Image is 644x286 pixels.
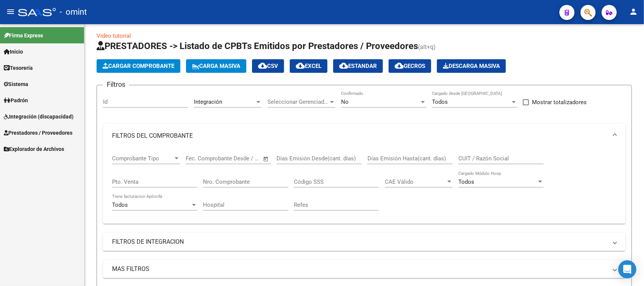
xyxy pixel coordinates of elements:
[103,260,626,278] mat-expansion-panel-header: MAS FILTROS
[186,155,216,162] input: Fecha inicio
[4,145,64,153] span: Explorador de Archivos
[629,7,638,16] mat-icon: person
[339,63,377,69] span: Estandar
[437,59,506,73] button: Descarga Masiva
[296,63,321,69] span: EXCEL
[194,98,222,105] span: Integración
[97,59,180,73] button: Cargar Comprobante
[103,63,174,69] span: Cargar Comprobante
[341,98,349,105] span: No
[60,4,87,20] span: - omint
[267,98,329,105] span: Seleccionar Gerenciador
[103,148,626,224] div: FILTROS DEL COMPROBANTE
[6,7,15,16] mat-icon: menu
[437,59,506,73] app-download-masive: Descarga masiva de comprobantes (adjuntos)
[112,238,607,246] mat-panel-title: FILTROS DE INTEGRACION
[385,178,446,185] span: CAE Válido
[290,59,327,73] button: EXCEL
[4,31,43,40] span: Firma Express
[262,155,271,163] button: Open calendar
[443,63,500,69] span: Descarga Masiva
[333,59,383,73] button: Estandar
[103,79,129,90] h3: Filtros
[112,132,607,140] mat-panel-title: FILTROS DEL COMPROBANTE
[4,112,74,121] span: Integración (discapacidad)
[432,98,448,105] span: Todos
[395,61,404,70] mat-icon: cloud_download
[112,265,607,273] mat-panel-title: MAS FILTROS
[418,43,436,51] span: (alt+q)
[112,155,173,162] span: Comprobante Tipo
[4,48,23,56] span: Inicio
[252,59,284,73] button: CSV
[258,61,267,70] mat-icon: cloud_download
[97,41,418,51] span: PRESTADORES -> Listado de CPBTs Emitidos por Prestadores / Proveedores
[103,124,626,148] mat-expansion-panel-header: FILTROS DEL COMPROBANTE
[532,98,587,107] span: Mostrar totalizadores
[4,96,28,105] span: Padrón
[389,59,431,73] button: Gecros
[339,61,348,70] mat-icon: cloud_download
[395,63,425,69] span: Gecros
[192,63,240,69] span: Carga Masiva
[4,129,72,137] span: Prestadores / Proveedores
[458,178,474,185] span: Todos
[112,201,128,208] span: Todos
[4,80,28,88] span: Sistema
[4,64,33,72] span: Tesorería
[103,233,626,251] mat-expansion-panel-header: FILTROS DE INTEGRACION
[186,59,246,73] button: Carga Masiva
[97,32,131,39] a: Video tutorial
[258,63,278,69] span: CSV
[296,61,305,70] mat-icon: cloud_download
[223,155,260,162] input: Fecha fin
[618,260,636,278] div: Open Intercom Messenger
